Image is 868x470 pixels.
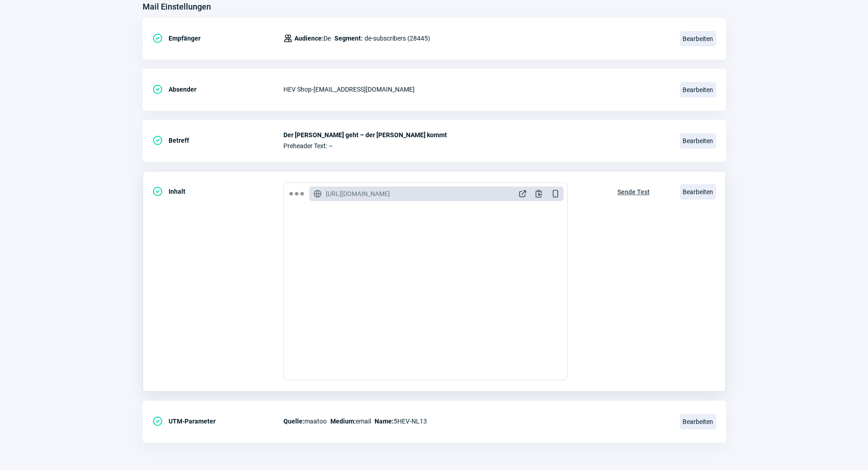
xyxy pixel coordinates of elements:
span: Bearbeiten [680,184,716,200]
div: Empfänger [152,29,283,47]
span: maatoo [283,416,327,427]
span: Der [PERSON_NAME] geht – der [PERSON_NAME] kommt [283,131,669,139]
div: Absender [152,80,283,98]
button: Sende Test [608,182,659,200]
div: HEV Shop - [EMAIL_ADDRESS][DOMAIN_NAME] [283,80,669,98]
span: De [294,33,331,44]
span: Bearbeiten [680,414,716,429]
span: Quelle: [283,418,304,425]
span: email [330,416,371,427]
span: Preheader Text: – [283,142,669,150]
div: de-subscribers (28445) [283,29,430,47]
span: Sende Test [617,185,650,199]
span: Segment: [334,33,363,44]
span: Bearbeiten [680,133,716,149]
span: Audience: [294,35,324,42]
span: Medium: [330,418,356,425]
span: Name: [375,418,394,425]
div: UTM-Parameter [152,412,283,430]
span: Bearbeiten [680,82,716,98]
span: Bearbeiten [680,31,716,46]
div: Betreff [152,131,283,150]
div: Inhalt [152,182,283,201]
span: 5HEV-NL13 [375,416,427,427]
span: [URL][DOMAIN_NAME] [326,189,390,198]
